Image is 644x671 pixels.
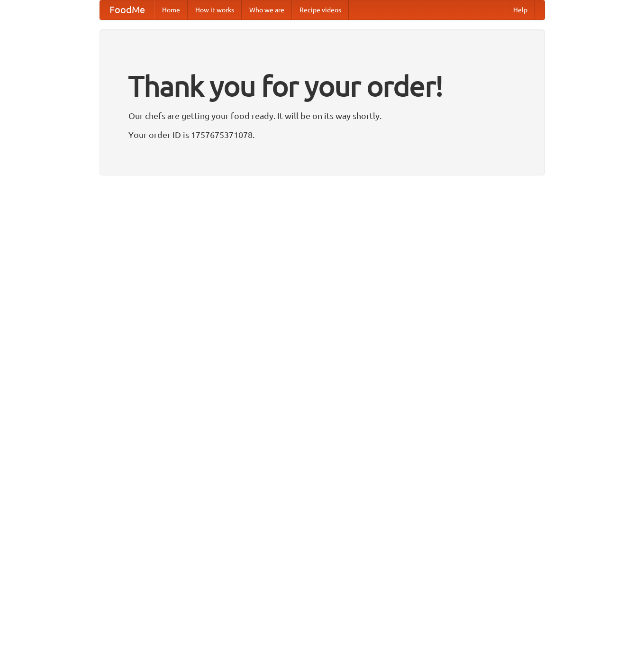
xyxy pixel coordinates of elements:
a: Recipe videos [292,0,349,19]
a: Who we are [242,0,292,19]
h1: Thank you for your order! [128,63,516,109]
p: Your order ID is 1757675371078. [128,128,516,142]
a: FoodMe [100,0,154,19]
a: Help [506,0,535,19]
p: Our chefs are getting your food ready. It will be on its way shortly. [128,109,516,123]
a: How it works [188,0,242,19]
a: Home [154,0,188,19]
